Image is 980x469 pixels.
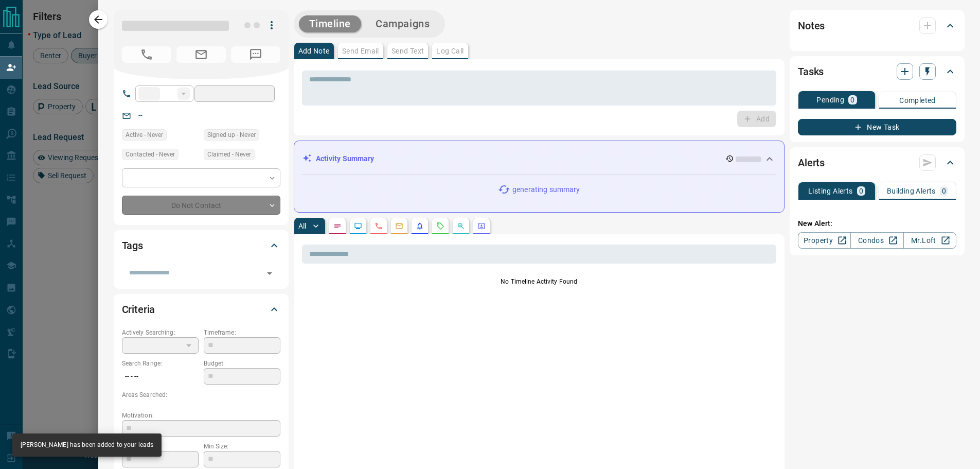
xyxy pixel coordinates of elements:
[903,232,956,249] a: Mr.Loft
[302,277,777,286] p: No Timeline Activity Found
[798,119,956,135] button: New Task
[859,187,863,195] p: 0
[354,222,362,230] svg: Lead Browsing Activity
[365,15,440,32] button: Campaigns
[798,59,956,84] div: Tasks
[436,222,444,230] svg: Requests
[138,111,142,119] a: --
[207,149,251,160] span: Claimed - Never
[122,368,199,385] p: -- - --
[21,437,153,454] div: [PERSON_NAME] has been added to your leads
[899,97,936,104] p: Completed
[798,63,824,80] h2: Tasks
[798,218,956,229] p: New Alert:
[457,222,465,230] svg: Opportunities
[204,359,280,368] p: Budget:
[299,15,362,32] button: Timeline
[207,130,256,140] span: Signed up - Never
[231,46,280,63] span: No Number
[298,222,307,230] p: All
[122,390,280,399] p: Areas Searched:
[204,442,280,451] p: Min Size:
[887,187,936,195] p: Building Alerts
[798,13,956,38] div: Notes
[176,46,226,63] span: No Email
[333,222,342,230] svg: Notes
[798,18,825,34] h2: Notes
[816,96,844,103] p: Pending
[798,232,851,249] a: Property
[395,222,403,230] svg: Emails
[122,301,155,318] h2: Criteria
[126,130,163,140] span: Active - Never
[798,154,825,171] h2: Alerts
[122,411,280,420] p: Motivation:
[126,149,175,160] span: Contacted - Never
[850,96,854,103] p: 0
[262,266,277,281] button: Open
[122,297,280,322] div: Criteria
[122,328,199,337] p: Actively Searching:
[850,232,903,249] a: Condos
[298,47,330,55] p: Add Note
[122,46,171,63] span: No Number
[942,187,946,195] p: 0
[798,150,956,175] div: Alerts
[477,222,486,230] svg: Agent Actions
[122,233,280,258] div: Tags
[122,196,280,215] div: Do Not Contact
[416,222,424,230] svg: Listing Alerts
[122,237,143,254] h2: Tags
[808,187,853,195] p: Listing Alerts
[375,222,383,230] svg: Calls
[204,328,280,337] p: Timeframe:
[122,359,199,368] p: Search Range:
[302,149,776,168] div: Activity Summary
[316,153,375,164] p: Activity Summary
[512,184,580,195] p: generating summary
